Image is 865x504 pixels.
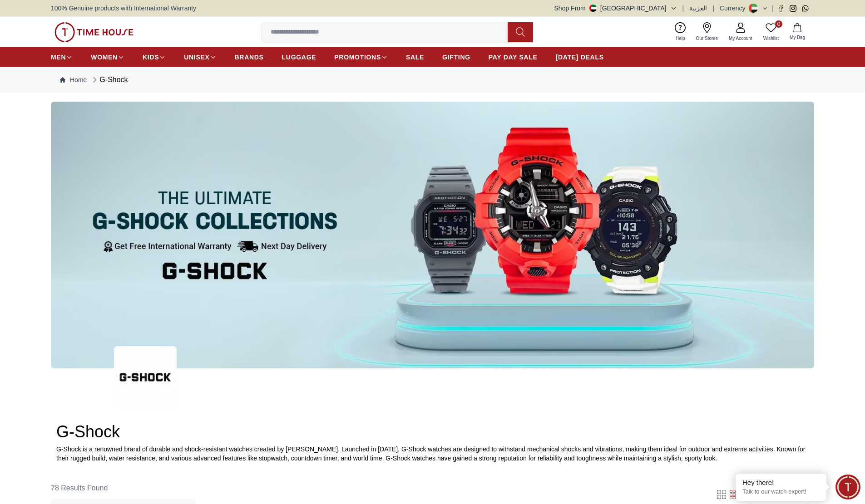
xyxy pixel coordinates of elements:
a: Facebook [777,5,784,12]
span: My Account [725,35,756,42]
span: PAY DAY SALE [489,53,538,62]
img: ... [54,22,133,42]
h6: 78 Results Found [51,477,196,499]
span: My Bag [786,34,809,41]
a: Instagram [790,5,796,12]
a: SALE [406,49,424,65]
a: BRANDS [235,49,264,65]
span: LUGGAGE [282,53,316,62]
button: My Bag [784,21,811,43]
div: Chat Widget [835,475,860,499]
span: 100% Genuine products with International Warranty [51,4,196,13]
a: Home [60,75,87,84]
a: Our Stores [691,20,723,44]
span: WOMEN [91,53,118,62]
img: ... [114,346,177,409]
div: Hey there! [742,478,820,487]
span: PROMOTIONS [334,53,381,62]
a: [DATE] DEALS [556,49,604,65]
img: United Arab Emirates [589,5,597,12]
div: Currency [720,4,749,13]
button: Shop From[GEOGRAPHIC_DATA] [554,4,677,13]
a: GIFTING [442,49,470,65]
p: Talk to our watch expert! [742,488,820,496]
a: LUGGAGE [282,49,316,65]
a: WOMEN [91,49,124,65]
span: Our Stores [692,35,722,42]
p: G-Shock is a renowned brand of durable and shock-resistant watches created by [PERSON_NAME]. Laun... [56,445,809,463]
span: | [682,4,684,13]
a: KIDS [143,49,166,65]
img: ... [51,102,814,368]
nav: Breadcrumb [51,67,814,93]
span: Help [672,35,689,42]
span: | [772,4,774,13]
a: UNISEX [184,49,216,65]
span: GIFTING [442,53,470,62]
span: MEN [51,53,66,62]
span: UNISEX [184,53,209,62]
a: PAY DAY SALE [489,49,538,65]
button: العربية [689,4,707,13]
a: 0Wishlist [758,20,784,44]
div: G-Shock [90,74,128,85]
h2: G-Shock [56,423,809,441]
span: [DATE] DEALS [556,53,604,62]
span: BRANDS [235,53,264,62]
span: | [712,4,714,13]
a: Help [670,20,691,44]
a: MEN [51,49,73,65]
a: Whatsapp [802,5,809,12]
span: 0 [775,20,782,28]
span: KIDS [143,53,159,62]
span: SALE [406,53,424,62]
a: PROMOTIONS [334,49,388,65]
span: Wishlist [760,35,782,42]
